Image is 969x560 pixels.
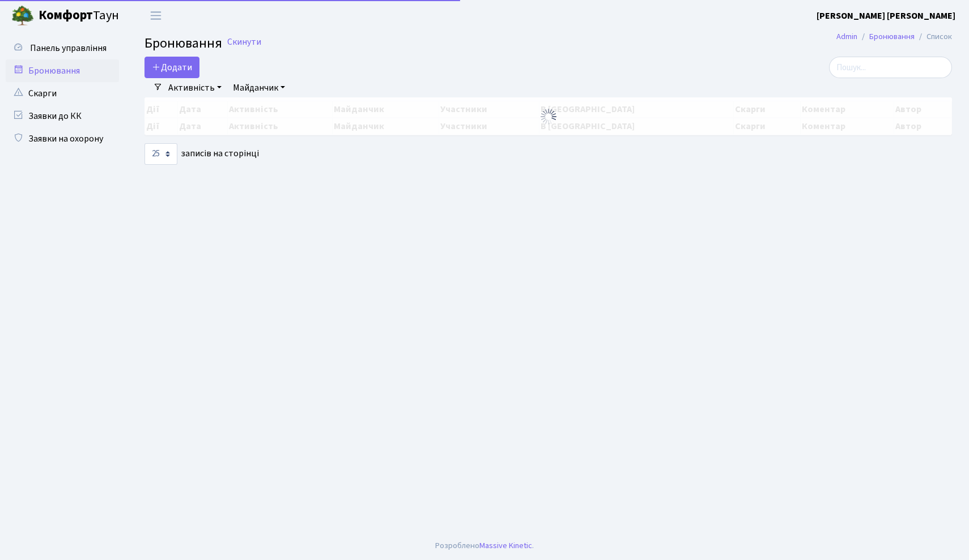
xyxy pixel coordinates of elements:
nav: breadcrumb [819,25,969,49]
a: Бронювання [869,31,915,42]
img: Обробка... [539,108,558,126]
a: Admin [836,31,857,42]
a: Скинути [227,37,261,48]
button: Додати [144,57,199,78]
span: Бронювання [144,33,222,53]
a: Massive Kinetic [479,540,532,552]
a: [PERSON_NAME] [PERSON_NAME] [817,9,955,23]
li: Список [915,31,952,43]
a: Активність [164,78,226,97]
b: Комфорт [39,6,93,24]
a: Скарги [6,82,119,105]
div: Розроблено . [435,540,534,552]
a: Заявки до КК [6,105,119,127]
button: Переключити навігацію [142,6,170,25]
a: Майданчик [228,78,290,97]
img: logo.png [11,5,34,27]
a: Бронювання [6,59,119,82]
span: Таун [39,6,119,25]
a: Панель управління [6,37,119,59]
label: записів на сторінці [144,143,259,165]
select: записів на сторінці [144,143,177,165]
span: Панель управління [30,42,107,54]
a: Заявки на охорону [6,127,119,150]
input: Пошук... [829,57,952,78]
